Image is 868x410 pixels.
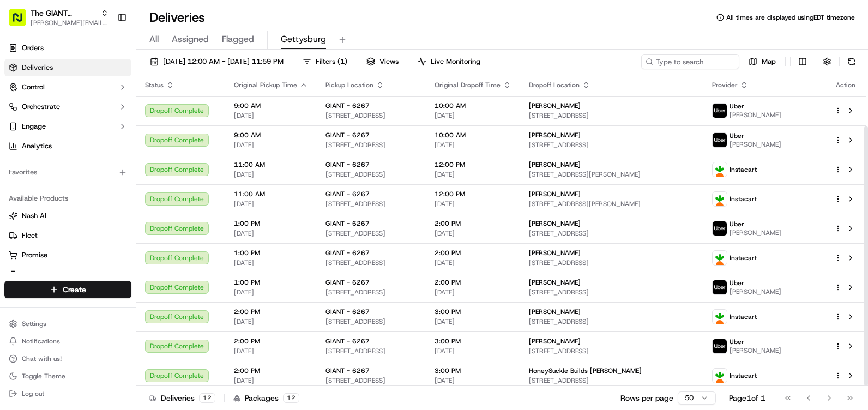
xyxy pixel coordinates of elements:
[22,63,53,73] span: Deliveries
[325,249,370,257] span: GIANT - 6267
[4,164,131,181] div: Favorites
[620,393,673,403] p: Rows per page
[713,310,727,324] img: profile_instacart_ahold_partner.png
[529,141,695,149] span: [STREET_ADDRESS]
[435,131,511,140] span: 10:00 AM
[283,393,299,403] div: 12
[234,258,308,267] span: [DATE]
[22,319,46,328] span: Settings
[435,317,511,326] span: [DATE]
[234,190,308,198] span: 11:00 AM
[730,337,744,346] span: Uber
[529,160,581,169] span: [PERSON_NAME]
[529,200,695,208] span: [STREET_ADDRESS][PERSON_NAME]
[22,231,38,240] span: Fleet
[31,8,97,19] span: The GIANT Company
[4,118,131,135] button: Engage
[435,278,511,287] span: 2:00 PM
[325,101,370,110] span: GIANT - 6267
[325,190,370,198] span: GIANT - 6267
[529,258,695,267] span: [STREET_ADDRESS]
[149,9,205,26] h1: Deliveries
[435,347,511,355] span: [DATE]
[4,334,131,349] button: Notifications
[529,249,581,257] span: [PERSON_NAME]
[844,54,859,69] button: Refresh
[22,389,44,398] span: Log out
[234,170,308,179] span: [DATE]
[713,133,727,147] img: profile_uber_ahold_partner.png
[529,376,695,385] span: [STREET_ADDRESS]
[337,57,347,67] span: ( 1 )
[435,249,511,257] span: 2:00 PM
[234,141,308,149] span: [DATE]
[234,160,308,169] span: 11:00 AM
[234,200,308,208] span: [DATE]
[730,220,744,228] span: Uber
[413,54,485,69] button: Live Monitoring
[149,33,159,46] span: All
[234,131,308,140] span: 9:00 AM
[325,347,417,355] span: [STREET_ADDRESS]
[4,369,131,384] button: Toggle Theme
[529,170,695,179] span: [STREET_ADDRESS][PERSON_NAME]
[325,170,417,179] span: [STREET_ADDRESS]
[713,221,727,236] img: profile_uber_ahold_partner.png
[22,102,60,112] span: Orchestrate
[529,278,581,287] span: [PERSON_NAME]
[713,339,727,353] img: profile_uber_ahold_partner.png
[22,372,65,381] span: Toggle Theme
[325,219,370,228] span: GIANT - 6267
[4,207,131,225] button: Nash AI
[199,393,215,403] div: 12
[4,281,131,298] button: Create
[22,250,47,260] span: Promise
[163,57,284,67] span: [DATE] 12:00 AM - [DATE] 11:59 PM
[22,122,46,131] span: Engage
[234,111,308,120] span: [DATE]
[234,101,308,110] span: 9:00 AM
[435,170,511,179] span: [DATE]
[31,19,108,27] span: [PERSON_NAME][EMAIL_ADDRESS][PERSON_NAME][DOMAIN_NAME]
[325,229,417,238] span: [STREET_ADDRESS]
[379,57,399,67] span: Views
[22,82,45,92] span: Control
[145,81,164,89] span: Status
[529,347,695,355] span: [STREET_ADDRESS]
[435,141,511,149] span: [DATE]
[325,376,417,385] span: [STREET_ADDRESS]
[281,33,326,46] span: Gettysburg
[234,81,297,89] span: Original Pickup Time
[325,141,417,149] span: [STREET_ADDRESS]
[435,337,511,346] span: 3:00 PM
[234,219,308,228] span: 1:00 PM
[529,317,695,326] span: [STREET_ADDRESS]
[529,288,695,297] span: [STREET_ADDRESS]
[9,211,127,221] a: Nash AI
[435,376,511,385] span: [DATE]
[22,270,74,280] span: Product Catalog
[435,111,511,120] span: [DATE]
[325,278,370,287] span: GIANT - 6267
[529,219,581,228] span: [PERSON_NAME]
[529,366,642,375] span: HoneySuckle Builds [PERSON_NAME]
[730,195,757,203] span: Instacart
[22,337,60,346] span: Notifications
[172,33,209,46] span: Assigned
[22,354,62,363] span: Chat with us!
[298,54,352,69] button: Filters(1)
[4,137,131,155] a: Analytics
[730,312,757,321] span: Instacart
[730,102,744,111] span: Uber
[22,43,44,53] span: Orders
[529,111,695,120] span: [STREET_ADDRESS]
[149,393,215,403] div: Deliveries
[726,13,855,22] span: All times are displayed using EDT timezone
[435,229,511,238] span: [DATE]
[234,288,308,297] span: [DATE]
[435,101,511,110] span: 10:00 AM
[4,4,113,31] button: The GIANT Company[PERSON_NAME][EMAIL_ADDRESS][PERSON_NAME][DOMAIN_NAME]
[316,57,347,67] span: Filters
[222,33,254,46] span: Flagged
[435,160,511,169] span: 12:00 PM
